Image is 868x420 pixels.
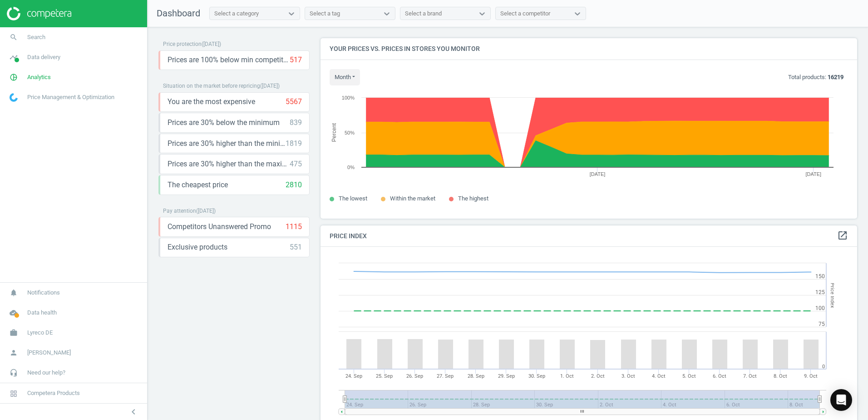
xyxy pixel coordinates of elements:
[805,171,821,177] tspan: [DATE]
[458,195,488,202] span: The highest
[405,10,442,18] div: Select a brand
[321,38,857,60] h4: Your prices vs. prices in stores you monitor
[286,97,302,107] div: 5567
[27,329,53,337] span: Lyreco DE
[27,73,51,81] span: Analytics
[347,165,355,170] text: 0%
[260,83,280,89] span: ( [DATE] )
[27,53,60,61] span: Data delivery
[339,195,367,202] span: The lowest
[590,171,606,177] tspan: [DATE]
[168,159,290,169] span: Prices are 30% higher than the maximal
[27,93,114,101] span: Price Management & Optimization
[128,406,139,417] i: chevron_left
[828,74,843,80] b: 16219
[345,130,355,135] text: 50%
[5,284,22,301] i: notifications
[168,55,290,65] span: Prices are 100% below min competitor
[815,289,825,295] text: 125
[27,33,45,41] span: Search
[310,10,340,18] div: Select a tag
[500,10,550,18] div: Select a competitor
[5,49,22,66] i: timeline
[168,118,280,128] span: Prices are 30% below the minimum
[819,321,825,327] text: 75
[468,373,484,379] tspan: 28. Sep
[822,364,825,370] text: 0
[815,305,825,311] text: 100
[214,10,259,18] div: Select a category
[168,242,227,252] span: Exclusive products
[163,208,196,214] span: Pay attention
[331,123,337,142] tspan: Percent
[168,139,286,149] span: Prices are 30% higher than the minimum
[621,373,635,379] tspan: 3. Oct
[591,373,605,379] tspan: 2. Oct
[498,373,515,379] tspan: 29. Sep
[286,180,302,190] div: 2810
[196,208,216,214] span: ( [DATE] )
[330,69,360,85] button: month
[437,373,454,379] tspan: 27. Sep
[5,304,22,321] i: cloud_done
[10,93,18,102] img: wGWNvw8QSZomAAAAABJRU5ErkJggg==
[713,373,726,379] tspan: 6. Oct
[804,373,818,379] tspan: 9. Oct
[829,283,835,308] tspan: Price Index
[376,373,393,379] tspan: 25. Sep
[290,55,302,65] div: 517
[837,230,848,241] i: open_in_new
[390,195,435,202] span: Within the market
[290,118,302,128] div: 839
[168,97,255,107] span: You are the most expensive
[342,95,355,100] text: 100%
[157,8,200,19] span: Dashboard
[7,7,71,20] img: ajHJNr6hYgQAAAAASUVORK5CYII=
[27,369,65,377] span: Need our help?
[743,373,757,379] tspan: 7. Oct
[321,225,857,247] h4: Price Index
[5,324,22,341] i: work
[5,29,22,46] i: search
[652,373,666,379] tspan: 4. Oct
[27,309,57,317] span: Data health
[345,373,362,379] tspan: 24. Sep
[788,73,843,81] p: Total products:
[560,373,574,379] tspan: 1. Oct
[5,344,22,361] i: person
[290,242,302,252] div: 551
[27,349,71,357] span: [PERSON_NAME]
[830,389,852,411] div: Open Intercom Messenger
[27,289,60,297] span: Notifications
[168,222,271,232] span: Competitors Unanswered Promo
[168,180,228,190] span: The cheapest price
[774,373,787,379] tspan: 8. Oct
[837,230,848,242] a: open_in_new
[528,373,545,379] tspan: 30. Sep
[202,41,221,47] span: ( [DATE] )
[163,83,260,89] span: Situation on the market before repricing
[406,373,423,379] tspan: 26. Sep
[5,364,22,381] i: headset_mic
[286,222,302,232] div: 1115
[27,389,80,397] span: Competera Products
[122,406,145,418] button: chevron_left
[5,69,22,86] i: pie_chart_outlined
[682,373,696,379] tspan: 5. Oct
[163,41,202,47] span: Price protection
[815,273,825,280] text: 150
[286,139,302,149] div: 1819
[290,159,302,169] div: 475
